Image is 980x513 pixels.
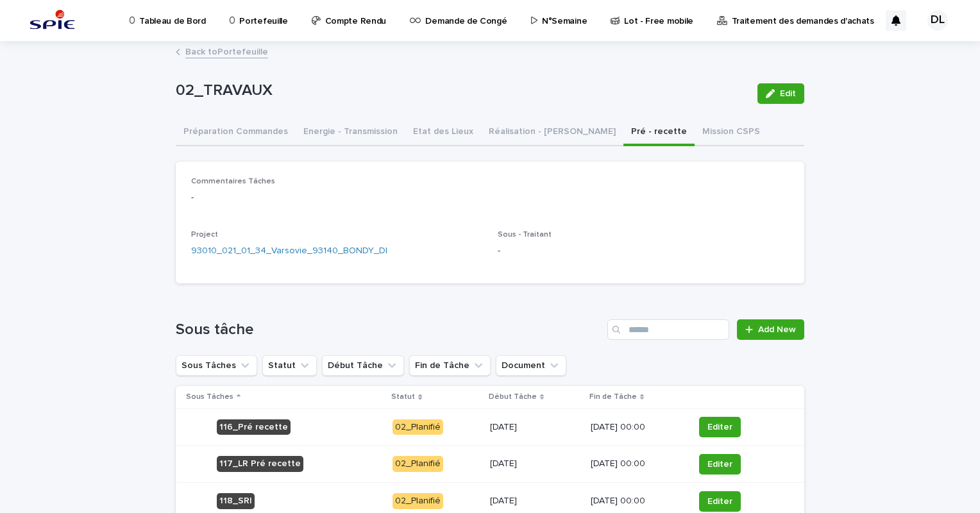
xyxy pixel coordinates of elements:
[607,319,729,340] input: Search
[498,231,552,239] span: Sous - Traitant
[176,119,296,146] button: Préparation Commandes
[176,446,804,483] tr: 117_LR Pré recette02_Planifié[DATE][DATE] 00:00Editer
[191,231,218,239] span: Project
[589,390,637,404] p: Fin de Tâche
[699,417,741,437] button: Editer
[490,422,580,433] p: [DATE]
[695,119,768,146] button: Mission CSPS
[707,495,732,508] span: Editer
[405,119,481,146] button: Etat des Lieux
[191,244,387,258] a: 93010_021_01_34_Varsovie_93140_BONDY_DI
[490,458,580,469] p: [DATE]
[699,454,741,475] button: Editer
[498,244,789,258] p: -
[707,421,732,433] span: Editer
[737,319,804,340] a: Add New
[481,119,623,146] button: Réalisation - [PERSON_NAME]
[176,355,257,376] button: Sous Tâches
[391,390,415,404] p: Statut
[591,422,684,433] p: [DATE] 00:00
[780,89,796,98] span: Edit
[217,456,303,472] div: 117_LR Pré recette
[393,456,443,472] div: 02_Planifié
[490,496,580,507] p: [DATE]
[191,178,275,185] span: Commentaires Tâches
[757,83,804,104] button: Edit
[707,458,732,471] span: Editer
[591,496,684,507] p: [DATE] 00:00
[185,44,268,58] a: Back toPortefeuille
[26,8,79,33] img: svstPd6MQfCT1uX1QGkG
[191,191,789,205] p: -
[393,493,443,509] div: 02_Planifié
[623,119,695,146] button: Pré - recette
[496,355,566,376] button: Document
[262,355,317,376] button: Statut
[489,390,537,404] p: Début Tâche
[186,390,233,404] p: Sous Tâches
[591,458,684,469] p: [DATE] 00:00
[927,10,948,31] div: DL
[296,119,405,146] button: Energie - Transmission
[176,321,602,339] h1: Sous tâche
[758,325,796,334] span: Add New
[409,355,491,376] button: Fin de Tâche
[176,408,804,446] tr: 116_Pré recette02_Planifié[DATE][DATE] 00:00Editer
[217,493,255,509] div: 118_SRI
[176,81,747,100] p: 02_TRAVAUX
[699,491,741,512] button: Editer
[217,419,291,435] div: 116_Pré recette
[322,355,404,376] button: Début Tâche
[393,419,443,435] div: 02_Planifié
